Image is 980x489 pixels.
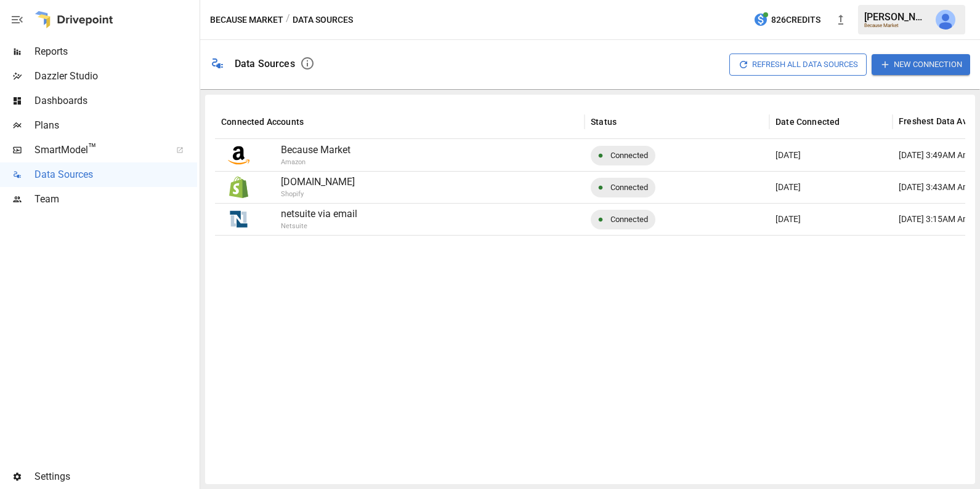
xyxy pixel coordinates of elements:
[769,171,893,203] div: Sep 09 2024
[603,140,655,171] span: Connected
[34,167,197,182] span: Data Sources
[281,175,578,189] p: [DOMAIN_NAME]
[34,93,197,108] span: Dashboards
[34,143,163,157] span: SmartModel
[34,192,197,207] span: Team
[34,469,197,484] span: Settings
[228,145,249,166] img: Amazon Logo
[286,12,290,28] div: /
[769,139,893,171] div: Sep 04 2024
[281,207,578,221] p: netsuite via email
[828,7,853,32] button: New version available, click to update!
[872,54,970,74] button: New Connection
[34,118,197,133] span: Plans
[775,117,840,127] div: Date Connected
[228,177,249,198] img: Shopify Logo
[235,58,295,70] div: Data Sources
[281,189,644,200] p: Shopify
[603,172,655,203] span: Connected
[748,9,825,31] button: 826Credits
[729,54,867,75] button: Refresh All Data Sources
[591,117,617,127] div: Status
[864,23,928,28] div: Because Market
[281,143,578,157] p: Because Market
[864,11,928,23] div: [PERSON_NAME]
[34,44,197,59] span: Reports
[88,141,97,156] span: ™
[769,203,893,235] div: Sep 05 2024
[771,12,820,28] span: 826 Credits
[281,221,644,232] p: Netsuite
[928,2,963,37] button: Julie Wilton
[34,69,197,84] span: Dazzler Studio
[936,10,955,30] img: Julie Wilton
[228,209,249,230] img: NetSuite Logo
[210,12,283,28] button: Because Market
[221,117,304,127] div: Connected Accounts
[603,204,655,235] span: Connected
[281,157,644,168] p: Amazon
